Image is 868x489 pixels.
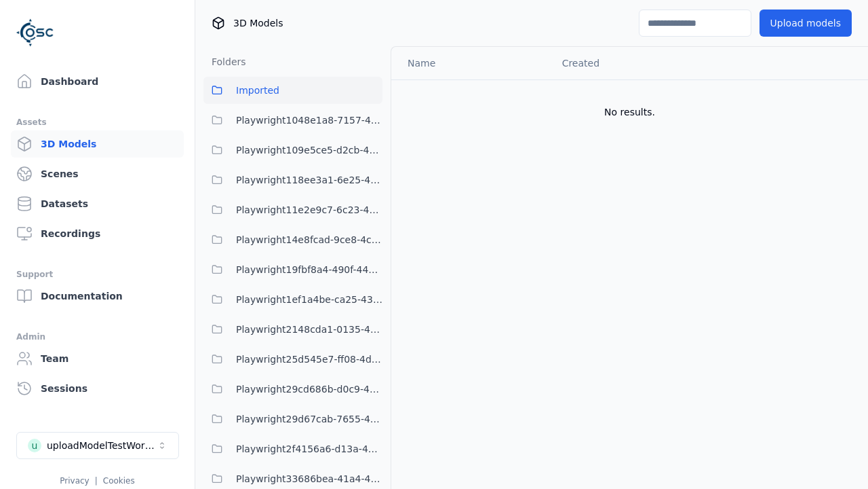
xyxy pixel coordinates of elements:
[391,47,551,79] th: Name
[203,196,382,223] button: Playwright11e2e9c7-6c23-4ce7-ac48-ea95a4ff6a43
[236,351,382,367] span: Playwright25d545e7-ff08-4d3b-b8cd-ba97913ee80b
[16,114,178,130] div: Assets
[16,432,179,459] button: Select a workspace
[203,77,382,104] button: Imported
[236,232,382,248] span: Playwright14e8fcad-9ce8-4c9f-9ba9-3f066997ed84
[236,441,382,457] span: Playwright2f4156a6-d13a-4a07-9939-3b63c43a9416
[236,471,382,487] span: Playwright33686bea-41a4-43c8-b27a-b40c54b773e3
[236,321,382,338] span: Playwright2148cda1-0135-4eee-9a3e-ba7e638b60a6
[203,286,382,313] button: Playwright1ef1a4be-ca25-4334-b22c-6d46e5dc87b0
[203,435,382,463] button: Playwright2f4156a6-d13a-4a07-9939-3b63c43a9416
[11,190,184,217] a: Datasets
[236,82,279,98] span: Imported
[16,14,54,52] img: Logo
[236,411,382,427] span: Playwright29d67cab-7655-4a15-9701-4b560da7f167
[759,10,852,37] button: Upload models
[11,68,184,95] a: Dashboard
[11,220,184,247] a: Recordings
[551,47,715,79] th: Created
[236,172,382,188] span: Playwright118ee3a1-6e25-456a-9a29-0f34eaed349c
[11,345,184,372] a: Team
[103,476,135,486] a: Cookies
[11,283,184,310] a: Documentation
[203,376,382,403] button: Playwright29cd686b-d0c9-4777-aa54-1065c8c7cee8
[203,166,382,194] button: Playwright118ee3a1-6e25-456a-9a29-0f34eaed349c
[203,346,382,373] button: Playwright25d545e7-ff08-4d3b-b8cd-ba97913ee80b
[203,256,382,283] button: Playwright19fbf8a4-490f-4493-a67b-72679a62db0e
[236,261,382,278] span: Playwright19fbf8a4-490f-4493-a67b-72679a62db0e
[391,79,868,145] td: No results.
[95,476,98,486] span: |
[236,142,382,158] span: Playwright109e5ce5-d2cb-4ab8-a55a-98f36a07a7af
[28,439,41,452] div: u
[16,266,178,283] div: Support
[11,130,184,158] a: 3D Models
[236,291,382,308] span: Playwright1ef1a4be-ca25-4334-b22c-6d46e5dc87b0
[47,439,157,452] div: uploadModelTestWorkspace
[236,112,382,128] span: Playwright1048e1a8-7157-4402-9d51-a0d67d82f98b
[203,405,382,433] button: Playwright29d67cab-7655-4a15-9701-4b560da7f167
[203,226,382,253] button: Playwright14e8fcad-9ce8-4c9f-9ba9-3f066997ed84
[203,316,382,343] button: Playwright2148cda1-0135-4eee-9a3e-ba7e638b60a6
[16,329,178,345] div: Admin
[11,375,184,402] a: Sessions
[11,160,184,187] a: Scenes
[236,381,382,397] span: Playwright29cd686b-d0c9-4777-aa54-1065c8c7cee8
[203,55,246,69] h3: Folders
[203,107,382,134] button: Playwright1048e1a8-7157-4402-9d51-a0d67d82f98b
[236,202,382,218] span: Playwright11e2e9c7-6c23-4ce7-ac48-ea95a4ff6a43
[203,137,382,164] button: Playwright109e5ce5-d2cb-4ab8-a55a-98f36a07a7af
[60,476,89,486] a: Privacy
[233,16,283,30] span: 3D Models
